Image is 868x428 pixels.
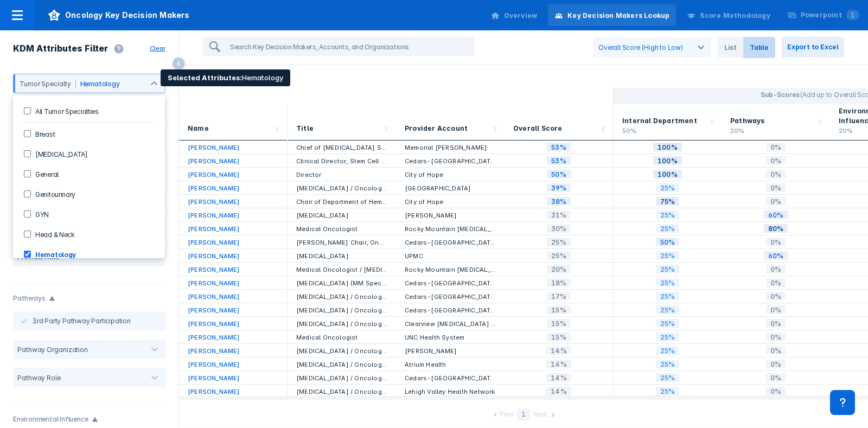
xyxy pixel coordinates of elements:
[547,169,571,180] span: 50%
[656,278,680,288] span: 25%
[80,80,120,88] span: Hematology
[296,251,387,260] div: [MEDICAL_DATA]
[296,143,387,151] div: Chief of [MEDICAL_DATA] Service
[405,387,496,395] div: Lehigh Valley Health Network
[613,104,722,140] div: Sort
[546,346,571,356] span: 14%
[296,265,387,273] div: Medical Oncologist / [MEDICAL_DATA]
[15,80,76,88] div: Tumor Specialty
[718,37,743,58] span: List
[188,225,240,233] a: [PERSON_NAME]
[764,210,788,220] span: 60%
[188,306,240,314] a: [PERSON_NAME]
[548,4,676,26] a: Key Decision Makers Lookup
[622,116,697,136] div: Internal Department
[547,223,571,234] span: 30%
[296,346,387,355] div: [MEDICAL_DATA] / Oncologist
[547,142,571,152] span: 53%
[547,156,571,166] span: 53%
[405,183,496,192] div: [GEOGRAPHIC_DATA]
[226,38,473,55] input: Search Key Decision Makers, Accounts, and Organizations
[766,169,786,180] span: 0%
[188,157,240,165] a: [PERSON_NAME]
[656,264,680,274] span: 25%
[405,210,496,219] div: [PERSON_NAME]
[766,278,786,288] span: 0%
[296,183,387,192] div: [MEDICAL_DATA] / Oncologist
[656,305,680,315] span: 25%
[13,311,165,331] button: 3rd Party Pathway Participation
[296,373,387,382] div: [MEDICAL_DATA] / Oncologist
[405,305,496,314] div: Cedars-[GEOGRAPHIC_DATA]
[31,169,59,178] label: General
[396,104,505,140] div: Sort
[680,4,776,26] a: Score Methodology
[296,197,387,206] div: Chair of Department of Hematology & Hematopoietic Cell Transplantation
[761,91,800,99] span: Sub-Scores
[622,126,697,136] div: 50%
[288,88,396,104] div: Sort
[656,183,680,193] span: 25%
[766,196,786,207] span: 0%
[405,292,496,301] div: Cedars-[GEOGRAPHIC_DATA]
[188,266,240,273] a: [PERSON_NAME]
[296,224,387,233] div: Medical Oncologist
[547,332,571,342] span: 15%
[505,104,613,140] div: Sort
[179,65,868,88] p: Tool last updated: [DATE]
[656,373,680,383] span: 25%
[766,291,786,302] span: 0%
[188,279,240,287] a: [PERSON_NAME]
[656,291,680,302] span: 25%
[396,88,505,104] div: Sort
[13,43,108,54] h4: KDM Attributes Filter
[782,37,844,58] button: Export to Excel
[766,305,786,315] span: 0%
[505,88,613,104] div: Sort
[31,106,99,116] label: All Tumor Specialties
[188,361,240,368] a: [PERSON_NAME]
[656,196,680,207] span: 75%
[656,251,680,261] span: 25%
[546,359,571,369] span: 14%
[656,332,680,342] span: 25%
[766,264,786,274] span: 0%
[656,359,680,369] span: 25%
[547,318,571,329] span: 15%
[179,104,288,140] div: Sort
[547,251,571,261] span: 25%
[547,278,571,288] span: 18%
[405,143,496,151] div: Memorial [PERSON_NAME]
[653,142,682,152] span: 100%
[653,169,682,180] span: 100%
[296,124,314,136] div: Title
[766,373,786,383] span: 0%
[500,410,514,421] div: Prev
[405,333,496,341] div: UNC Health System
[656,210,680,220] span: 25%
[547,210,571,220] span: 31%
[517,408,530,421] div: 1
[188,347,240,355] a: [PERSON_NAME]
[405,360,496,368] div: Atrium Health
[405,124,468,136] div: Provider Account
[547,305,571,315] span: 15%
[296,156,387,165] div: Clinical Director, Stem Cell and [MEDICAL_DATA] Program; Director, Myeloid Malignancies
[13,414,88,425] h4: Environmental Influence
[722,104,830,140] div: Sort
[766,237,786,247] span: 0%
[766,318,786,329] span: 0%
[188,320,240,328] a: [PERSON_NAME]
[31,209,49,219] label: GYN
[730,126,765,136] div: 20%
[31,189,75,199] label: Genitourinary
[656,223,680,234] span: 25%
[188,124,209,136] div: Name
[188,374,240,382] a: [PERSON_NAME]
[598,43,683,52] div: Overall Score (High to Low)
[546,386,571,397] span: 14%
[296,305,387,314] div: [MEDICAL_DATA] / Oncologist
[150,43,170,54] button: Clear
[656,346,680,356] span: 25%
[766,183,786,193] span: 0%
